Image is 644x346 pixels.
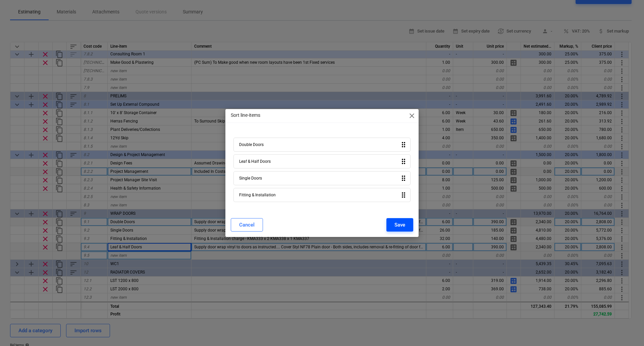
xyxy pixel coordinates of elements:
div: Fitting & Installation [239,193,276,197]
button: Cancel [231,218,263,232]
div: Fitting & Installationdrag_indicator [233,188,411,202]
div: Leaf & Half Doorsdrag_indicator [233,154,411,168]
i: drag_indicator [399,141,408,149]
i: drag_indicator [399,191,408,199]
div: Single Doors [239,176,262,181]
i: drag_indicator [399,157,408,165]
div: Leaf & Half Doors [239,159,271,164]
div: Single Doorsdrag_indicator [233,171,411,185]
div: Double Doorsdrag_indicator [233,138,411,152]
span: close [408,112,416,120]
i: drag_indicator [399,174,408,182]
div: Cancel [239,220,255,229]
div: Double Doors [239,142,264,147]
button: Save [386,218,413,232]
div: Save [394,220,405,229]
p: Sort line-items [231,112,260,119]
